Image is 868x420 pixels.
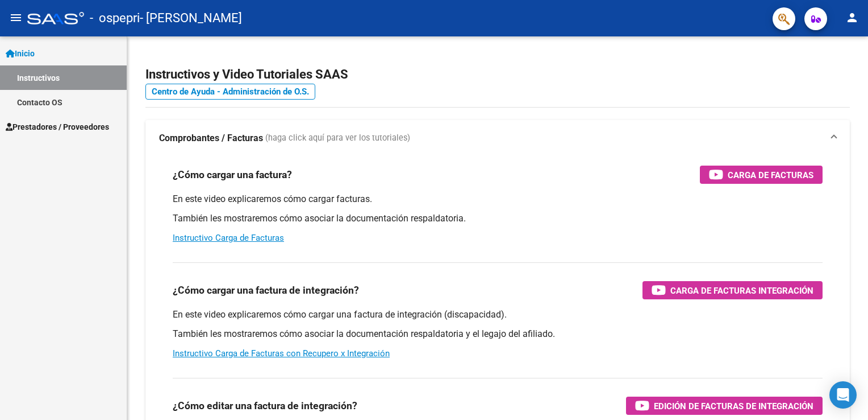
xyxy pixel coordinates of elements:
[173,308,823,321] p: En este video explicaremos cómo cargar una factura de integración (discapacidad).
[6,47,35,60] span: Inicio
[265,132,410,145] span: (haga click aquí para ver los tutoriales)
[728,168,813,182] span: Carga de Facturas
[173,212,823,225] p: También les mostraremos cómo asociar la documentación respaldatoria.
[90,6,140,31] span: - ospepri
[654,399,813,413] span: Edición de Facturas de integración
[145,64,850,85] h2: Instructivos y Video Tutoriales SAAS
[173,233,284,243] a: Instructivo Carga de Facturas
[173,328,823,340] p: También les mostraremos cómo asociar la documentación respaldatoria y el legajo del afiliado.
[173,282,359,298] h3: ¿Cómo cargar una factura de integración?
[173,398,357,414] h3: ¿Cómo editar una factura de integración?
[145,120,850,157] mat-expansion-panel-header: Comprobantes / Facturas (haga click aquí para ver los tutoriales)
[626,397,823,415] button: Edición de Facturas de integración
[670,283,813,298] span: Carga de Facturas Integración
[642,281,823,299] button: Carga de Facturas Integración
[173,348,390,359] a: Instructivo Carga de Facturas con Recupero x Integración
[845,11,859,24] mat-icon: person
[6,121,109,133] span: Prestadores / Proveedores
[9,11,23,24] mat-icon: menu
[173,167,292,183] h3: ¿Cómo cargar una factura?
[829,381,857,409] div: Open Intercom Messenger
[140,6,242,31] span: - [PERSON_NAME]
[145,84,315,100] a: Centro de Ayuda - Administración de O.S.
[173,193,823,205] p: En este video explicaremos cómo cargar facturas.
[700,166,823,184] button: Carga de Facturas
[159,132,263,145] strong: Comprobantes / Facturas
